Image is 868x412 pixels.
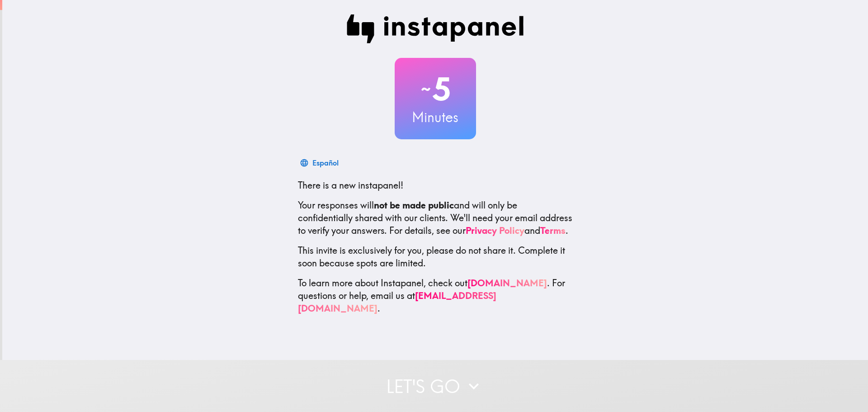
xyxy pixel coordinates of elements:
a: Privacy Policy [466,225,524,236]
h2: 5 [395,71,476,108]
h3: Minutes [395,108,476,127]
a: [EMAIL_ADDRESS][DOMAIN_NAME] [298,290,496,314]
img: Instapanel [347,14,524,43]
p: Your responses will and will only be confidentially shared with our clients. We'll need your emai... [298,199,573,237]
a: Terms [540,225,566,236]
div: Español [312,156,339,169]
p: This invite is exclusively for you, please do not share it. Complete it soon because spots are li... [298,244,573,270]
span: ~ [420,76,432,103]
span: There is a new instapanel! [298,180,403,191]
b: not be made public [374,199,454,211]
a: [DOMAIN_NAME] [467,277,547,289]
p: To learn more about Instapanel, check out . For questions or help, email us at . [298,277,573,315]
button: Español [298,154,342,172]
